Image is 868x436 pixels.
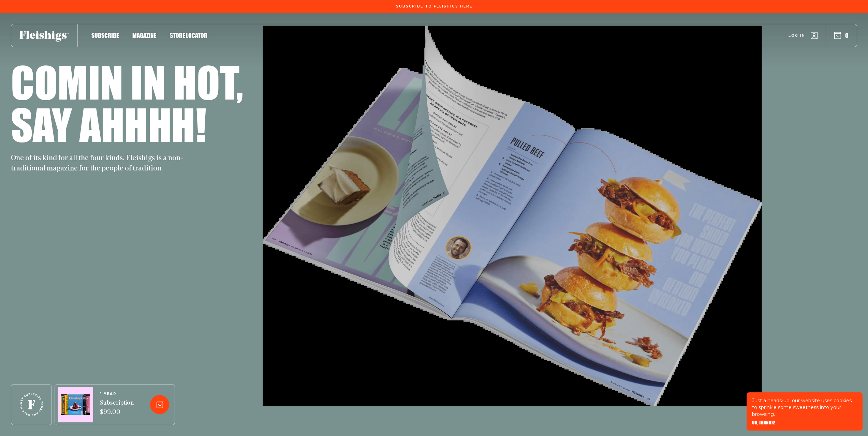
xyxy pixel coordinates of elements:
[100,392,134,396] span: 1 YEAR
[170,32,207,39] span: Store locator
[132,31,156,40] a: Magazine
[752,397,857,418] p: Just a heads-up: our website uses cookies to sprinkle some sweetness into your browsing.
[100,392,134,417] a: 1 YEARSubscription $99.00
[834,32,849,39] button: 0
[789,32,818,39] a: Log in
[61,394,90,415] img: Magazines image
[11,61,243,103] h1: Comin in hot,
[11,153,188,174] p: One of its kind for all the four kinds. Fleishigs is a non-traditional magazine for the people of...
[395,4,474,8] a: Subscribe To Fleishigs Here
[789,33,805,38] span: Log in
[91,32,119,39] span: Subscribe
[132,32,156,39] span: Magazine
[91,31,119,40] a: Subscribe
[100,399,134,417] span: Subscription $99.00
[170,31,207,40] a: Store locator
[396,4,472,9] span: Subscribe To Fleishigs Here
[11,103,206,145] h1: Say ahhhh!
[752,420,775,425] button: OK, THANKS!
